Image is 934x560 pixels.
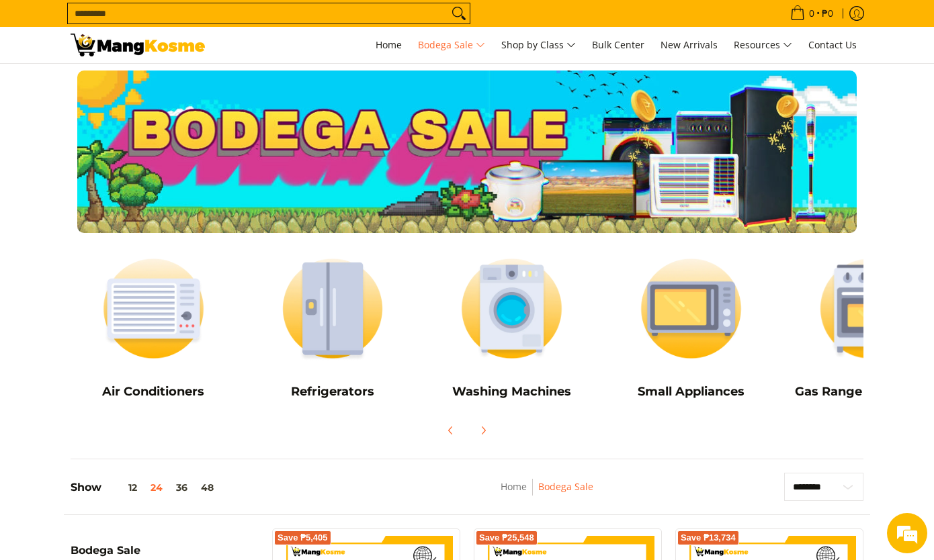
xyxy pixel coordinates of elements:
img: Bodega Sale l Mang Kosme: Cost-Efficient &amp; Quality Home Appliances [71,34,205,56]
button: Next [468,416,498,445]
button: 24 [144,482,169,493]
img: Refrigerators [250,246,416,371]
img: Small Appliances [608,246,774,371]
span: Save ₱5,405 [278,534,328,542]
h5: Small Appliances [608,384,774,400]
a: Bodega Sale [538,480,593,493]
a: Washing Machines Washing Machines [429,246,595,409]
h5: Show [71,481,220,494]
a: Shop by Class [495,27,583,63]
span: • [786,6,837,21]
span: Bodega Sale [71,545,140,556]
h5: Washing Machines [429,384,595,400]
a: Small Appliances Small Appliances [608,246,774,409]
button: 12 [101,482,144,493]
span: Home [376,38,402,51]
a: Home [501,480,527,493]
img: Washing Machines [429,246,595,371]
h5: Air Conditioners [71,384,237,400]
a: Air Conditioners Air Conditioners [71,246,237,409]
button: Search [448,3,470,24]
button: Previous [436,416,466,445]
img: Air Conditioners [71,246,237,371]
nav: Breadcrumbs [411,479,683,509]
a: Bodega Sale [411,27,492,63]
span: Save ₱13,734 [681,534,736,542]
span: Shop by Class [501,37,576,54]
nav: Main Menu [218,27,863,63]
span: New Arrivals [661,38,718,51]
span: Save ₱25,548 [479,534,534,542]
span: Contact Us [808,38,857,51]
span: 0 [807,9,816,18]
button: 36 [169,482,194,493]
a: Contact Us [802,27,863,63]
button: 48 [194,482,220,493]
span: Resources [734,37,792,54]
a: Bulk Center [585,27,651,63]
span: ₱0 [820,9,835,18]
span: Bulk Center [592,38,644,51]
a: New Arrivals [654,27,724,63]
a: Home [369,27,409,63]
a: Resources [727,27,799,63]
span: Bodega Sale [418,37,485,54]
h5: Refrigerators [250,384,416,400]
a: Refrigerators Refrigerators [250,246,416,409]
